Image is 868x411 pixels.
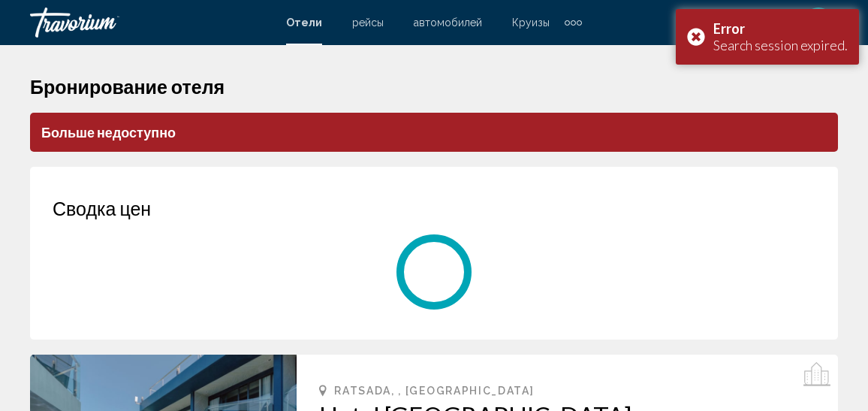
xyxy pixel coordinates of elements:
[414,17,482,29] a: автомобилей
[30,113,838,152] p: Больше недоступно
[53,197,815,219] h3: Сводка цен
[352,17,384,29] a: рейсы
[30,8,271,38] a: Travorium
[30,75,838,98] h1: Бронирование отеля
[286,17,322,29] a: Отели
[565,11,582,35] button: Extra navigation items
[512,17,550,29] a: Круизы
[334,385,534,397] span: Ratsada, , [GEOGRAPHIC_DATA]
[713,37,848,53] div: Search session expired.
[799,7,838,38] button: User Menu
[713,20,848,37] div: Error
